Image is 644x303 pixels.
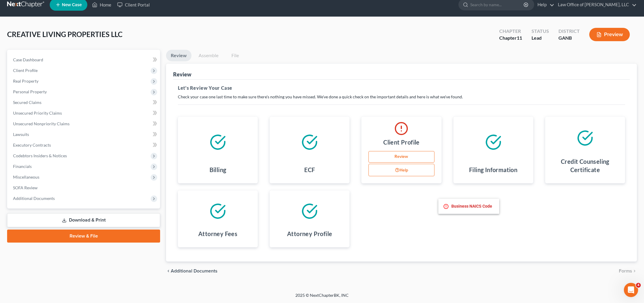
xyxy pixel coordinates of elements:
span: Secured Claims [13,100,41,105]
h4: Credit Counseling Certificate [550,157,620,174]
div: Chapter [499,28,522,35]
span: Miscellaneous [13,174,39,179]
h4: ECF [304,166,315,174]
div: GANB [558,35,580,41]
h4: Filing Information [469,166,517,174]
span: CREATIVE LIVING PROPERTIES LLC [7,30,123,39]
span: Financials [13,164,32,169]
div: Chapter [499,35,522,41]
a: Unsecured Nonpriority Claims [8,118,160,129]
h5: Let's Review Your Case [178,84,625,92]
p: Check your case one last time to make sure there's nothing you have missed. We've done a quick ch... [178,94,625,100]
h4: Billing [210,166,226,174]
span: Unsecured Priority Claims [13,110,62,116]
div: Review [173,71,191,78]
a: Review & File [7,230,160,243]
a: Download & Print [7,213,160,227]
div: District [558,28,580,35]
h4: Attorney Profile [287,230,332,238]
button: Help [368,164,434,176]
span: SOFA Review [13,185,38,190]
a: Review [368,151,434,163]
span: Codebtors Insiders & Notices [13,153,67,158]
i: chevron_left [166,269,171,273]
span: 4 [636,283,641,288]
div: Help [368,164,437,177]
span: Lawsuits [13,132,29,137]
button: Forms chevron_right [619,269,637,273]
span: Real Property [13,78,38,84]
span: Additional Documents [13,196,55,201]
a: SOFA Review [8,182,160,193]
a: Executory Contracts [8,140,160,150]
a: Review [166,50,191,61]
div: Lead [532,35,549,41]
span: 11 [517,35,522,41]
span: Executory Contracts [13,142,51,148]
iframe: Intercom live chat [624,283,638,297]
a: chevron_left Additional Documents [166,269,218,273]
li: Business NAICS Code [443,202,495,210]
a: File [226,50,244,61]
a: Assemble [194,50,223,61]
h4: Client Profile [383,138,420,146]
i: chevron_right [632,269,637,273]
span: Client Profile [13,68,38,73]
div: Status [532,28,549,35]
span: Personal Property [13,89,47,94]
button: Preview [589,28,630,41]
span: Forms [619,269,632,273]
span: Case Dashboard [13,57,43,62]
span: New Case [62,3,82,7]
a: Lawsuits [8,129,160,140]
span: Additional Documents [171,269,218,273]
a: Case Dashboard [8,54,160,65]
a: Secured Claims [8,97,160,108]
a: Unsecured Priority Claims [8,108,160,118]
h4: Attorney Fees [198,230,237,238]
span: Unsecured Nonpriority Claims [13,121,70,126]
div: 2025 © NextChapterBK, INC [153,292,491,303]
